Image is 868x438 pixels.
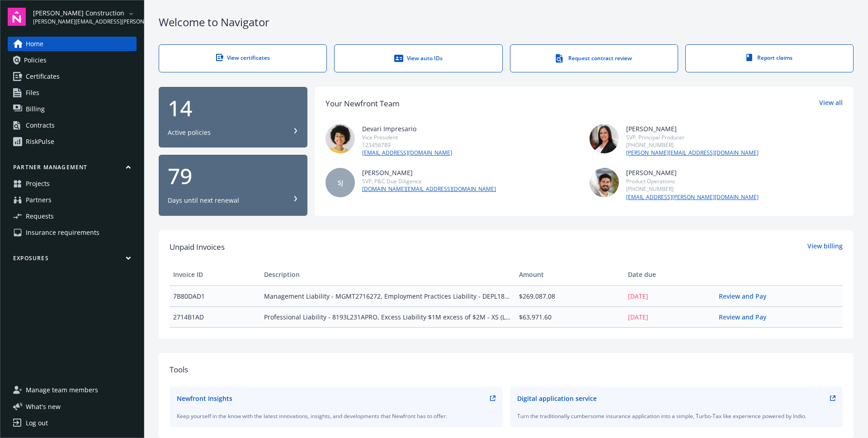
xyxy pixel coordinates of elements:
a: [PERSON_NAME][EMAIL_ADDRESS][DOMAIN_NAME] [626,149,759,157]
a: Request contract review [510,44,678,72]
span: Management Liability - MGMT2716272, Employment Practices Liability - DEPL18971387, Cyber - C955Y9... [264,291,511,301]
div: SVP, P&C Due Diligence [362,177,496,185]
button: [PERSON_NAME] Construction[PERSON_NAME][EMAIL_ADDRESS][PERSON_NAME][DOMAIN_NAME]arrowDropDown [33,8,137,26]
div: 79 [168,165,298,187]
div: [PERSON_NAME] [626,124,759,133]
div: Contracts [26,118,55,133]
div: Welcome to Navigator [159,14,854,30]
div: Newfront Insights [177,394,232,403]
a: Policies [8,53,137,67]
a: View auto IDs [334,44,502,72]
span: [PERSON_NAME][EMAIL_ADDRESS][PERSON_NAME][DOMAIN_NAME] [33,18,126,26]
span: Professional Liability - 8193L231APRO, Excess Liability $1M excess of $2M - XS (Laguna Niguel Pro... [264,312,511,322]
img: photo [590,124,619,153]
div: 123456789 [362,141,452,149]
a: RiskPulse [8,134,137,149]
a: Billing [8,102,137,116]
div: SVP, Principal Producer [626,133,759,141]
span: Certificates [26,69,60,84]
a: View all [819,98,843,109]
img: photo [325,124,355,153]
div: [PHONE_NUMBER] [626,141,759,149]
div: Product Operations [626,177,759,185]
a: Review and Pay [719,313,774,321]
div: Request contract review [528,54,660,63]
div: Keep yourself in the know with the latest innovations, insights, and developments that Newfront h... [177,412,495,420]
a: Report claims [685,44,854,72]
span: Projects [26,176,50,191]
div: Vice President [362,133,452,141]
div: Turn the traditionally cumbersome insurance application into a simple, Turbo-Tax like experience ... [517,412,836,420]
a: Requests [8,209,137,224]
button: Partner management [8,163,137,175]
img: photo [590,168,619,197]
span: [PERSON_NAME] Construction [33,8,126,18]
button: What's new [8,402,75,411]
span: Requests [26,209,54,224]
th: Amount [515,264,624,286]
span: Billing [26,102,45,116]
a: Review and Pay [719,292,774,300]
div: [PERSON_NAME] [362,168,496,177]
td: [DATE] [624,306,715,327]
span: SJ [338,178,343,187]
span: What ' s new [26,402,61,411]
a: [EMAIL_ADDRESS][DOMAIN_NAME] [362,149,452,157]
div: 14 [168,97,298,119]
button: Exposures [8,254,137,266]
a: Certificates [8,69,137,84]
a: Manage team members [8,383,137,397]
span: Manage team members [26,383,98,397]
a: Files [8,86,137,100]
div: Digital application service [517,394,597,403]
a: Contracts [8,118,137,133]
div: [PERSON_NAME] [626,168,759,177]
span: Insurance requirements [26,225,99,240]
td: $63,971.60 [515,306,624,327]
a: View billing [807,241,843,253]
div: View auto IDs [353,54,484,63]
span: Policies [24,53,47,67]
div: [PHONE_NUMBER] [626,185,759,193]
span: Home [26,37,43,51]
a: View certificates [159,44,327,72]
td: 7B80DAD1 [170,286,260,306]
td: [DATE] [624,286,715,306]
span: Partners [26,193,52,207]
img: navigator-logo.svg [8,8,26,26]
div: Devari Impresario [362,124,452,133]
a: arrowDropDown [126,8,137,19]
a: [EMAIL_ADDRESS][PERSON_NAME][DOMAIN_NAME] [626,193,759,201]
div: Log out [26,416,48,430]
th: Date due [624,264,715,286]
div: Days until next renewal [168,196,239,205]
button: 14Active policies [159,87,307,148]
div: Report claims [704,54,835,62]
a: [DOMAIN_NAME][EMAIL_ADDRESS][DOMAIN_NAME] [362,185,496,193]
a: Insurance requirements [8,225,137,240]
th: Invoice ID [170,264,260,286]
td: 2714B1AD [170,306,260,327]
div: RiskPulse [26,134,54,149]
span: Files [26,86,39,100]
div: Tools [170,364,843,376]
span: Unpaid Invoices [170,241,225,253]
a: Projects [8,176,137,191]
div: Your Newfront Team [325,98,400,109]
td: $269,087.08 [515,286,624,306]
th: Description [260,264,515,286]
button: 79Days until next renewal [159,155,307,216]
div: Active policies [168,128,211,137]
a: Partners [8,193,137,207]
a: Home [8,37,137,51]
div: View certificates [177,54,308,62]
